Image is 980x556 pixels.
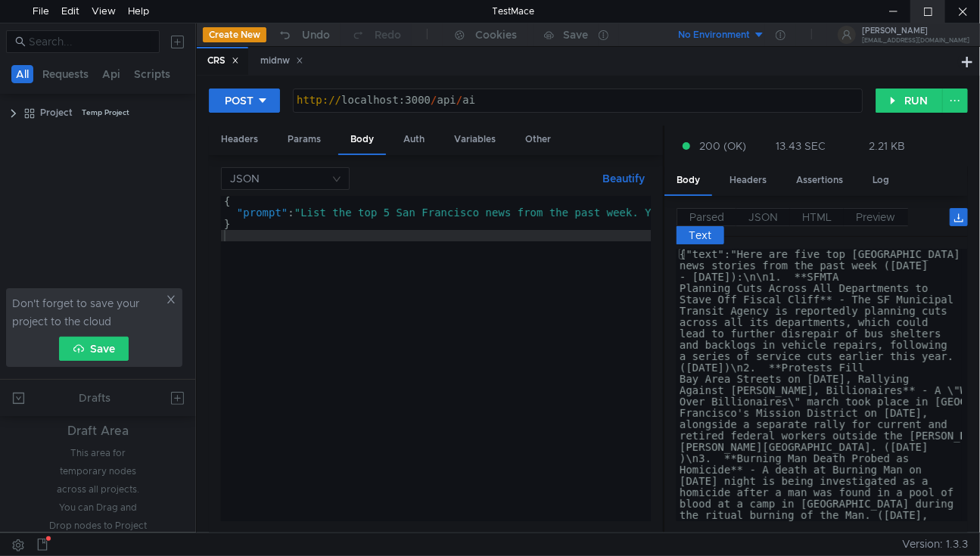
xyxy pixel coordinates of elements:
span: HTML [802,210,832,224]
div: Variables [442,126,508,154]
button: Create New [203,27,266,42]
div: Log [860,166,902,194]
div: Body [338,126,386,155]
div: Params [275,126,333,154]
div: CRS [207,53,239,69]
div: Headers [717,166,779,194]
div: 2.21 KB [869,139,905,153]
div: Project [40,101,73,124]
div: Save [563,30,588,40]
div: Body [664,166,712,196]
span: Parsed [689,210,724,224]
input: Search... [29,33,151,50]
div: Auth [391,126,437,154]
div: Assertions [784,166,855,194]
span: Text [689,228,711,242]
div: Other [513,126,563,154]
div: Redo [375,26,401,44]
div: [PERSON_NAME] [862,27,969,35]
span: Don't forget to save your project to the cloud [12,294,163,331]
button: RUN [876,89,943,113]
span: Version: 1.3.3 [902,533,968,555]
div: POST [225,92,254,109]
button: Undo [266,23,341,46]
div: No Environment [678,28,750,42]
span: 200 (OK) [699,138,746,154]
button: Beautify [596,169,651,188]
div: Undo [302,26,330,44]
div: Drafts [79,389,110,407]
div: Headers [209,126,270,154]
button: Requests [38,65,93,83]
button: Redo [341,23,412,46]
div: 13.43 SEC [776,139,826,153]
button: All [11,65,33,83]
span: JSON [748,210,778,224]
span: Preview [856,210,896,224]
button: Scripts [129,65,175,83]
button: No Environment [660,23,765,47]
div: Temp Project [82,101,129,124]
div: [EMAIL_ADDRESS][DOMAIN_NAME] [862,38,969,43]
button: POST [209,89,280,113]
button: Save [59,337,129,361]
div: Cookies [475,26,517,44]
div: midnw [260,53,303,69]
button: Api [98,65,125,83]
